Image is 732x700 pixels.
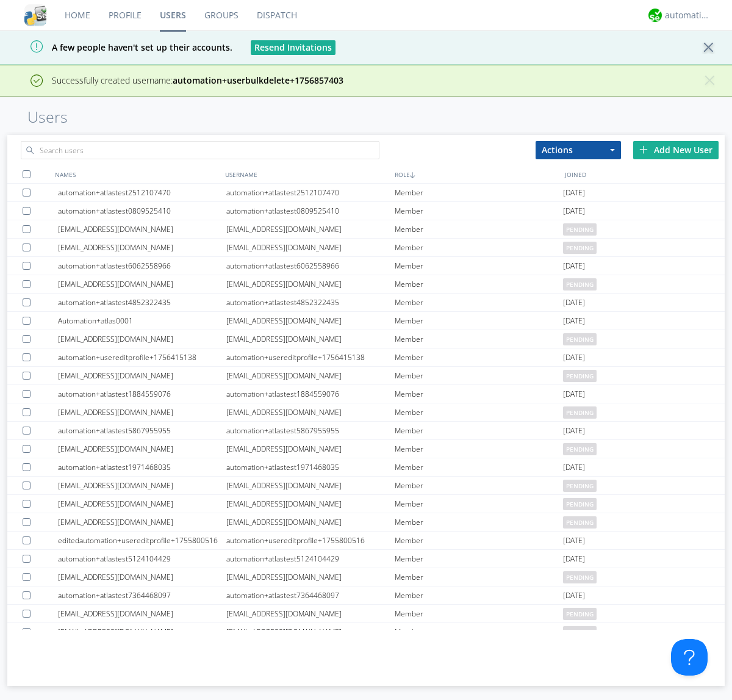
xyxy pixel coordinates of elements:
[226,477,395,494] div: [EMAIL_ADDRESS][DOMAIN_NAME]
[58,403,226,421] div: [EMAIL_ADDRESS][DOMAIN_NAME]
[58,257,226,275] div: automation+atlastest6062558966
[58,458,226,476] div: automation+atlastest1971468035
[226,184,395,201] div: automation+atlastest2512107470
[7,348,725,367] a: automation+usereditprofile+1756415138automation+usereditprofile+1756415138Member[DATE]
[563,312,585,330] span: [DATE]
[395,422,563,439] div: Member
[648,9,662,22] img: d2d01cd9b4174d08988066c6d424eccd
[563,571,597,583] span: pending
[395,202,563,220] div: Member
[52,165,222,183] div: NAMES
[58,367,226,384] div: [EMAIL_ADDRESS][DOMAIN_NAME]
[395,220,563,238] div: Member
[563,443,597,455] span: pending
[58,623,226,641] div: [EMAIL_ADDRESS][DOMAIN_NAME]
[226,202,395,220] div: automation+atlastest0809525410
[563,184,585,202] span: [DATE]
[58,495,226,513] div: [EMAIL_ADDRESS][DOMAIN_NAME]
[563,608,597,620] span: pending
[226,403,395,421] div: [EMAIL_ADDRESS][DOMAIN_NAME]
[563,223,597,236] span: pending
[226,239,395,256] div: [EMAIL_ADDRESS][DOMAIN_NAME]
[563,257,585,275] span: [DATE]
[58,477,226,494] div: [EMAIL_ADDRESS][DOMAIN_NAME]
[226,623,395,641] div: [EMAIL_ADDRESS][DOMAIN_NAME]
[9,41,232,53] span: A few people haven't set up their accounts.
[58,532,226,549] div: editedautomation+usereditprofile+1755800516
[226,312,395,330] div: [EMAIL_ADDRESS][DOMAIN_NAME]
[665,9,711,21] div: automation+atlas
[58,275,226,293] div: [EMAIL_ADDRESS][DOMAIN_NAME]
[395,440,563,458] div: Member
[562,165,732,183] div: JOINED
[58,550,226,568] div: automation+atlastest5124104429
[58,586,226,604] div: automation+atlastest7364468097
[563,278,597,290] span: pending
[226,367,395,384] div: [EMAIL_ADDRESS][DOMAIN_NAME]
[58,385,226,403] div: automation+atlastest1884559076
[7,605,725,623] a: [EMAIL_ADDRESS][DOMAIN_NAME][EMAIL_ADDRESS][DOMAIN_NAME]Memberpending
[563,333,597,345] span: pending
[563,202,585,220] span: [DATE]
[563,385,585,403] span: [DATE]
[7,568,725,586] a: [EMAIL_ADDRESS][DOMAIN_NAME][EMAIL_ADDRESS][DOMAIN_NAME]Memberpending
[7,422,725,440] a: automation+atlastest5867955955automation+atlastest5867955955Member[DATE]
[58,202,226,220] div: automation+atlastest0809525410
[563,406,597,419] span: pending
[563,242,597,254] span: pending
[395,367,563,384] div: Member
[7,330,725,348] a: [EMAIL_ADDRESS][DOMAIN_NAME][EMAIL_ADDRESS][DOMAIN_NAME]Memberpending
[639,145,648,154] img: plus.svg
[7,385,725,403] a: automation+atlastest1884559076automation+atlastest1884559076Member[DATE]
[226,568,395,586] div: [EMAIL_ADDRESS][DOMAIN_NAME]
[7,440,725,458] a: [EMAIL_ADDRESS][DOMAIN_NAME][EMAIL_ADDRESS][DOMAIN_NAME]Memberpending
[226,513,395,531] div: [EMAIL_ADDRESS][DOMAIN_NAME]
[7,550,725,568] a: automation+atlastest5124104429automation+atlastest5124104429Member[DATE]
[392,165,562,183] div: ROLE
[58,513,226,531] div: [EMAIL_ADDRESS][DOMAIN_NAME]
[226,294,395,311] div: automation+atlastest4852322435
[226,275,395,293] div: [EMAIL_ADDRESS][DOMAIN_NAME]
[7,403,725,422] a: [EMAIL_ADDRESS][DOMAIN_NAME][EMAIL_ADDRESS][DOMAIN_NAME]Memberpending
[563,550,585,568] span: [DATE]
[563,422,585,440] span: [DATE]
[7,294,725,312] a: automation+atlastest4852322435automation+atlastest4852322435Member[DATE]
[226,495,395,513] div: [EMAIL_ADDRESS][DOMAIN_NAME]
[7,586,725,605] a: automation+atlastest7364468097automation+atlastest7364468097Member[DATE]
[7,458,725,477] a: automation+atlastest1971468035automation+atlastest1971468035Member[DATE]
[58,294,226,311] div: automation+atlastest4852322435
[7,275,725,294] a: [EMAIL_ADDRESS][DOMAIN_NAME][EMAIL_ADDRESS][DOMAIN_NAME]Memberpending
[395,477,563,494] div: Member
[58,312,226,330] div: Automation+atlas0001
[395,458,563,476] div: Member
[563,370,597,382] span: pending
[563,458,585,477] span: [DATE]
[7,257,725,275] a: automation+atlastest6062558966automation+atlastest6062558966Member[DATE]
[21,141,379,159] input: Search users
[395,184,563,201] div: Member
[226,586,395,604] div: automation+atlastest7364468097
[24,4,46,26] img: cddb5a64eb264b2086981ab96f4c1ba7
[226,220,395,238] div: [EMAIL_ADDRESS][DOMAIN_NAME]
[7,532,725,550] a: editedautomation+usereditprofile+1755800516automation+usereditprofile+1755800516Member[DATE]
[226,330,395,348] div: [EMAIL_ADDRESS][DOMAIN_NAME]
[563,294,585,312] span: [DATE]
[395,385,563,403] div: Member
[395,568,563,586] div: Member
[58,239,226,256] div: [EMAIL_ADDRESS][DOMAIN_NAME]
[563,626,597,638] span: pending
[173,74,343,86] strong: automation+userbulkdelete+1756857403
[7,239,725,257] a: [EMAIL_ADDRESS][DOMAIN_NAME][EMAIL_ADDRESS][DOMAIN_NAME]Memberpending
[395,550,563,568] div: Member
[563,498,597,510] span: pending
[226,440,395,458] div: [EMAIL_ADDRESS][DOMAIN_NAME]
[226,257,395,275] div: automation+atlastest6062558966
[222,165,392,183] div: USERNAME
[395,257,563,275] div: Member
[226,458,395,476] div: automation+atlastest1971468035
[563,532,585,550] span: [DATE]
[7,495,725,513] a: [EMAIL_ADDRESS][DOMAIN_NAME][EMAIL_ADDRESS][DOMAIN_NAME]Memberpending
[563,480,597,492] span: pending
[395,275,563,293] div: Member
[58,440,226,458] div: [EMAIL_ADDRESS][DOMAIN_NAME]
